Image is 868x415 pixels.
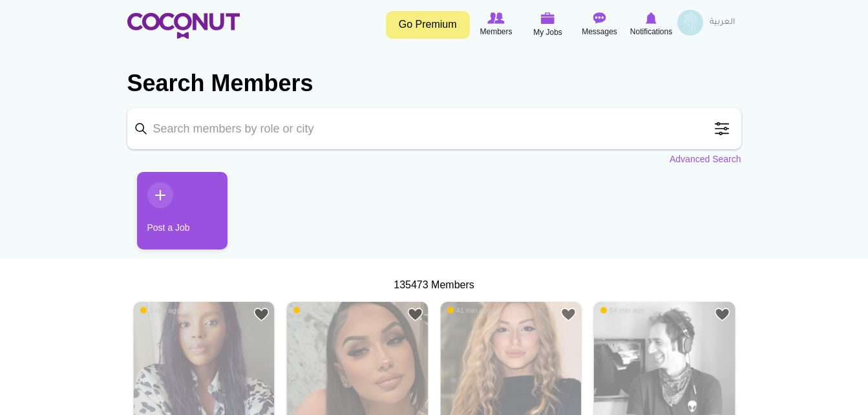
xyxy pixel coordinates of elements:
[127,108,741,149] input: Search members by role or city
[487,12,504,24] img: Browse Members
[714,306,730,323] a: Add to Favourites
[471,10,522,39] a: Browse Members Members
[253,306,270,323] a: Add to Favourites
[127,172,218,259] li: 1 / 1
[670,153,741,165] a: Advanced Search
[386,11,470,39] a: Go Premium
[703,10,741,36] a: العربية
[560,306,577,323] a: Add to Favourites
[522,10,574,40] a: My Jobs My Jobs
[582,25,617,38] span: Messages
[127,13,240,39] img: Home
[541,12,555,24] img: My Jobs
[533,26,562,39] span: My Jobs
[127,278,741,293] div: 135473 Members
[630,25,672,38] span: Notifications
[447,306,491,315] span: 41 min ago
[593,12,606,24] img: Messages
[127,68,741,99] h2: Search Members
[137,172,228,250] a: Post a Job
[574,10,626,39] a: Messages Messages
[646,12,657,24] img: Notifications
[600,306,644,315] span: 54 min ago
[480,25,512,38] span: Members
[140,306,180,315] span: 3 min ago
[407,306,423,323] a: Add to Favourites
[626,10,677,39] a: Notifications Notifications
[293,306,337,315] span: 35 min ago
